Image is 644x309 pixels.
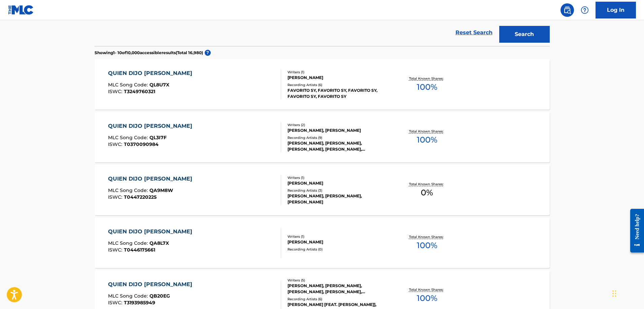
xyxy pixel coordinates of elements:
[287,87,389,100] div: FAVORITO SY, FAVORITO SY, FAVORITO SY, FAVORITO SY, FAVORITO SY
[95,50,203,56] p: Showing 1 - 10 of 10,000 accessible results (Total 16,980 )
[287,278,389,283] div: Writers ( 5 )
[108,280,196,288] div: QUIEN DIJO [PERSON_NAME]
[149,134,167,141] span: QL3I7F
[149,187,173,193] span: QA9M8W
[108,88,124,94] span: ISWC :
[409,234,445,239] p: Total Known Shares:
[287,297,389,302] div: Recording Artists ( 6 )
[108,194,124,200] span: ISWC :
[596,2,636,18] a: Log In
[417,134,437,146] span: 100 %
[452,25,496,40] a: Reset Search
[417,81,437,93] span: 100 %
[108,134,149,141] span: MLC Song Code :
[499,26,550,43] button: Search
[409,76,445,81] p: Total Known Shares:
[95,165,550,215] a: QUIEN DIJO [PERSON_NAME]MLC Song Code:QA9M8WISWC:T0447220225Writers (1)[PERSON_NAME]Recording Art...
[578,3,591,17] div: Help
[287,70,389,75] div: Writers ( 1 )
[287,283,389,295] div: [PERSON_NAME], [PERSON_NAME], [PERSON_NAME], [PERSON_NAME], [PERSON_NAME]
[108,187,149,193] span: MLC Song Code :
[287,175,389,180] div: Writers ( 1 )
[108,247,124,253] span: ISWC :
[108,122,196,130] div: QUIEN DIJO [PERSON_NAME]
[95,112,550,162] a: QUIEN DIJO [PERSON_NAME]MLC Song Code:QL3I7FISWC:T0370090984Writers (2)[PERSON_NAME], [PERSON_NAM...
[581,6,589,14] img: help
[409,182,445,187] p: Total Known Shares:
[108,69,196,77] div: QUIEN DIJO [PERSON_NAME]
[287,122,389,127] div: Writers ( 2 )
[612,283,616,304] div: Drag
[561,3,574,17] a: Public Search
[287,127,389,133] div: [PERSON_NAME], [PERSON_NAME]
[108,293,149,299] span: MLC Song Code :
[409,287,445,292] p: Total Known Shares:
[95,59,550,110] a: QUIEN DIJO [PERSON_NAME]MLC Song Code:QL8U7XISWC:T3249760321Writers (1)[PERSON_NAME]Recording Art...
[563,6,571,14] img: search
[625,204,644,258] iframe: Resource Center
[287,180,389,186] div: [PERSON_NAME]
[124,247,155,253] span: T0446175661
[287,247,389,252] div: Recording Artists ( 0 )
[287,135,389,140] div: Recording Artists ( 9 )
[108,175,196,183] div: QUIEN DIJO [PERSON_NAME]
[421,187,433,199] span: 0 %
[287,82,389,87] div: Recording Artists ( 6 )
[205,50,211,56] span: ?
[8,5,34,15] img: MLC Logo
[417,239,437,252] span: 100 %
[417,292,437,304] span: 100 %
[108,82,149,88] span: MLC Song Code :
[149,240,169,246] span: QA8L7X
[124,141,159,147] span: T0370090984
[124,88,155,94] span: T3249760321
[149,82,169,88] span: QL8U7X
[124,194,157,200] span: T0447220225
[108,240,149,246] span: MLC Song Code :
[287,234,389,239] div: Writers ( 1 )
[287,188,389,193] div: Recording Artists ( 3 )
[610,277,644,309] iframe: Chat Widget
[124,300,155,306] span: T3193985949
[287,140,389,152] div: [PERSON_NAME], [PERSON_NAME], [PERSON_NAME], [PERSON_NAME], [PERSON_NAME],[PERSON_NAME], [PERSON_...
[409,129,445,134] p: Total Known Shares:
[287,239,389,245] div: [PERSON_NAME]
[149,293,170,299] span: QB20EG
[95,218,550,268] a: QUIEN DIJO [PERSON_NAME]MLC Song Code:QA8L7XISWC:T0446175661Writers (1)[PERSON_NAME]Recording Art...
[287,193,389,205] div: [PERSON_NAME], [PERSON_NAME], [PERSON_NAME]
[108,300,124,306] span: ISWC :
[108,228,196,236] div: QUIEN DIJO [PERSON_NAME]
[108,141,124,147] span: ISWC :
[287,75,389,81] div: [PERSON_NAME]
